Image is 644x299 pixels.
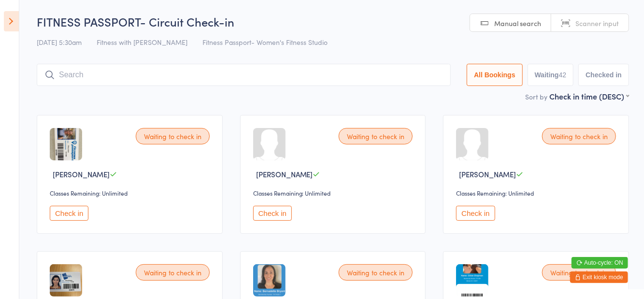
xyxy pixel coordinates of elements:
label: Sort by [525,92,547,101]
span: [PERSON_NAME] [53,169,110,179]
span: [PERSON_NAME] [459,169,516,179]
button: Check in [456,206,495,221]
img: image1741738383.png [456,264,488,297]
div: 42 [559,71,567,79]
div: Classes Remaining: Unlimited [253,189,416,197]
img: image1726460558.png [253,264,286,297]
span: Fitness Passport- Women's Fitness Studio [202,37,328,47]
div: Waiting to check in [542,264,616,281]
span: [DATE] 5:30am [37,37,82,47]
div: Waiting to check in [339,264,413,281]
div: Waiting to check in [136,128,210,144]
button: Check in [253,206,292,221]
button: Auto-cycle: ON [572,257,628,269]
button: All Bookings [467,64,523,86]
button: Exit kiosk mode [570,271,628,283]
img: image1682150325.png [50,264,82,297]
img: image1636519314.png [50,128,82,160]
div: Waiting to check in [542,128,616,144]
span: Manual search [494,18,541,28]
div: Classes Remaining: Unlimited [456,189,619,197]
span: Scanner input [575,18,619,28]
button: Check in [50,206,88,221]
span: [PERSON_NAME] [256,169,313,179]
h2: FITNESS PASSPORT- Circuit Check-in [37,14,629,29]
div: Waiting to check in [339,128,413,144]
div: Classes Remaining: Unlimited [50,189,213,197]
input: Search [37,64,451,86]
button: Checked in [578,64,629,86]
button: Waiting42 [528,64,574,86]
div: Waiting to check in [136,264,210,281]
span: Fitness with [PERSON_NAME] [97,37,187,47]
div: Check in time (DESC) [549,91,629,101]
